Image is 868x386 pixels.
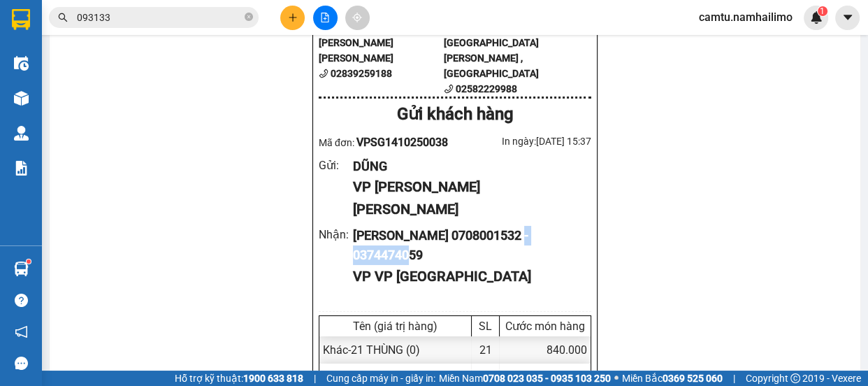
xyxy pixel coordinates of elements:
[12,12,124,60] div: [PERSON_NAME] [PERSON_NAME]
[319,69,328,78] span: phone
[323,320,468,333] div: Tên (giá trị hàng)
[352,13,362,22] span: aim
[810,11,823,24] img: icon-new-feature
[288,13,298,22] span: plus
[323,343,420,357] span: Khác - 21 THÙNG (0)
[444,84,454,94] span: phone
[133,45,275,79] div: quang thuốc 0708001532
[243,373,303,384] strong: 1900 633 818
[280,6,305,30] button: plus
[133,12,275,45] div: VP [GEOGRAPHIC_DATA]
[663,373,723,384] strong: 0369 525 060
[820,6,825,16] span: 1
[614,376,619,381] span: ⚪️
[133,79,275,99] div: 0374474059
[319,157,353,174] div: Gửi :
[175,371,303,386] span: Hỗ trợ kỹ thuật:
[245,13,253,21] span: close-circle
[77,10,242,25] input: Tìm tên, số ĐT hoặc mã đơn
[133,13,167,28] span: Nhận:
[622,371,723,386] span: Miền Bắc
[500,336,591,364] div: 840.000
[14,91,29,106] img: warehouse-icon
[353,176,580,220] div: VP [PERSON_NAME] [PERSON_NAME]
[15,294,28,307] span: question-circle
[319,134,455,151] div: Mã đơn:
[472,336,500,364] div: 21
[356,136,448,149] span: VPSG1410250038
[353,266,580,287] div: VP VP [GEOGRAPHIC_DATA]
[27,259,31,264] sup: 1
[12,9,30,30] img: logo-vxr
[58,13,68,22] span: search
[353,157,580,176] div: DŨNG
[14,126,29,141] img: warehouse-icon
[326,371,435,386] span: Cung cấp máy in - giấy in:
[841,11,854,24] span: caret-down
[14,262,29,276] img: warehouse-icon
[14,56,29,71] img: warehouse-icon
[15,357,28,370] span: message
[790,373,800,383] span: copyright
[320,13,330,22] span: file-add
[353,226,580,266] div: [PERSON_NAME] 0708001532 - 0374474059
[12,12,34,27] span: Gửi:
[475,320,496,333] div: SL
[455,134,591,149] div: In ngày: [DATE] 15:37
[14,161,29,176] img: solution-icon
[818,6,827,16] sup: 1
[331,68,392,79] b: 02839259188
[688,8,804,26] span: camtu.namhailimo
[319,226,353,243] div: Nhận :
[503,320,587,333] div: Cước món hàng
[345,6,370,30] button: aim
[15,325,28,338] span: notification
[456,83,517,94] b: 02582229988
[733,371,735,386] span: |
[483,373,611,384] strong: 0708 023 035 - 0935 103 250
[313,6,338,30] button: file-add
[12,60,124,77] div: DŨNG
[835,6,860,30] button: caret-down
[245,11,253,24] span: close-circle
[319,101,591,128] div: Gửi khách hàng
[439,371,611,386] span: Miền Nam
[314,371,316,386] span: |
